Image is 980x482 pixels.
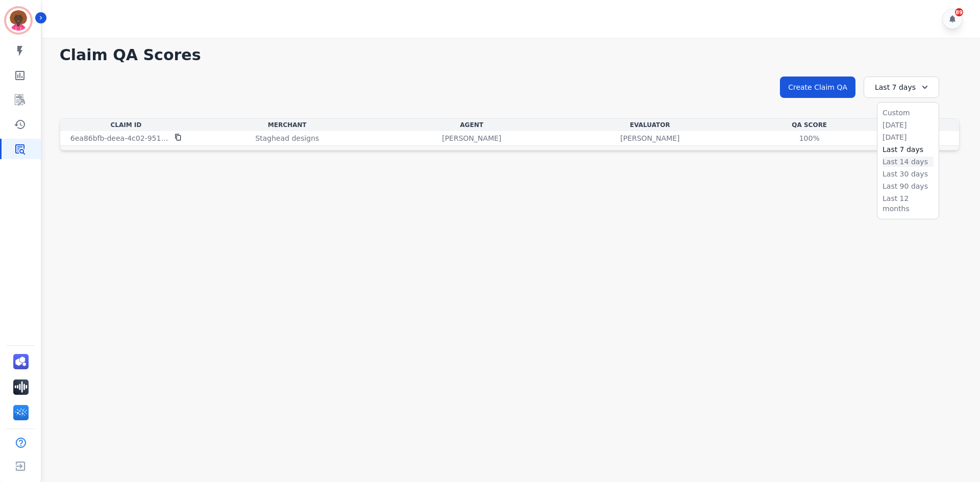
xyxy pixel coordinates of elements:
[864,77,939,98] div: Last 7 days
[620,133,679,143] p: [PERSON_NAME]
[883,193,934,214] li: Last 12 months
[60,46,960,64] h1: Claim QA Scores
[384,121,558,129] div: Agent
[6,8,31,33] img: Bordered avatar
[955,8,963,16] div: 89
[883,120,934,130] li: [DATE]
[883,169,934,179] li: Last 30 days
[787,133,832,143] div: 100%
[883,132,934,142] li: [DATE]
[62,121,190,129] div: Claim Id
[883,108,934,118] li: Custom
[780,77,855,98] button: Create Claim QA
[883,157,934,167] li: Last 14 days
[741,121,877,129] div: QA Score
[194,121,381,129] div: Merchant
[70,133,168,143] p: 6ea86bfb-deea-4c02-9513-6e61f444cba5
[883,181,934,191] li: Last 90 days
[442,133,501,143] p: [PERSON_NAME]
[883,144,934,155] li: Last 7 days
[255,133,319,143] p: Staghead designs
[563,121,737,129] div: Evaluator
